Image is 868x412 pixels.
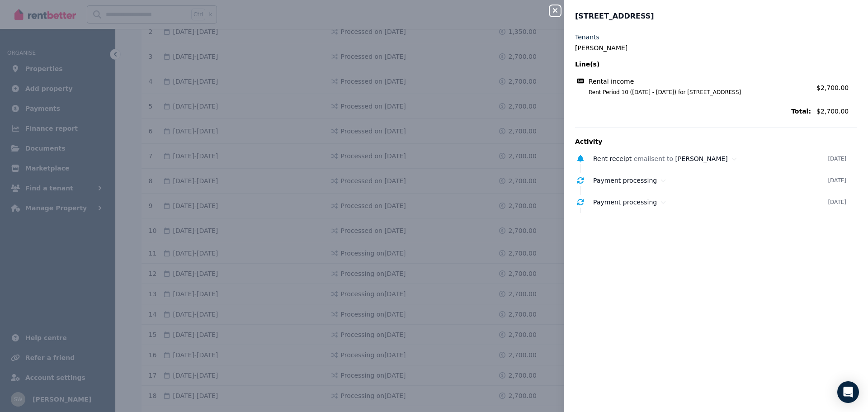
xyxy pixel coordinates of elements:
span: [PERSON_NAME] [675,155,727,162]
span: Payment processing [593,199,657,206]
span: Rent receipt [593,155,632,162]
span: Rent Period 10 ([DATE] - [DATE]) for [STREET_ADDRESS] [578,89,811,96]
span: Rental income [589,77,634,86]
span: $2,700.00 [816,84,849,91]
p: Activity [575,137,857,146]
span: Line(s) [575,60,811,69]
legend: [PERSON_NAME] [575,43,857,52]
span: [STREET_ADDRESS] [575,11,654,22]
div: email sent to [593,154,828,163]
time: [DATE] [828,155,846,162]
time: [DATE] [828,177,846,184]
span: Total: [575,107,811,116]
div: Open Intercom Messenger [837,381,859,403]
span: $2,700.00 [816,107,857,116]
label: Tenants [575,33,599,42]
span: Payment processing [593,177,657,184]
time: [DATE] [828,199,846,206]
